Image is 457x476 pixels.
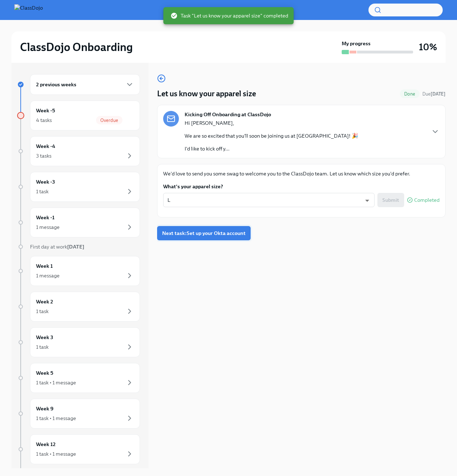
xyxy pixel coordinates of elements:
div: 4 tasks [36,117,52,124]
h6: Week -4 [36,142,55,150]
h6: Week 2 [36,298,53,306]
span: First day at work [30,244,84,250]
span: Done [400,91,420,97]
img: ClassDojo [14,4,43,16]
a: Week -11 message [17,208,140,237]
div: 1 message [36,272,60,279]
div: 1 task • 1 message [36,415,76,422]
div: 1 task [36,188,49,195]
h6: Week 12 [36,440,56,448]
div: 1 task • 1 message [36,379,76,386]
a: First day at work[DATE] [17,243,140,250]
div: 1 task • 1 message [36,450,76,457]
strong: My progress [342,40,371,47]
p: I'd like to kick off y... [185,145,358,152]
strong: [DATE] [431,91,446,97]
div: 1 task [36,343,49,350]
span: Overdue [96,118,122,123]
h6: 2 previous weeks [36,81,76,88]
p: We are so excited that you'll soon be joining us at [GEOGRAPHIC_DATA]! 🎉 [185,132,358,139]
button: Next task:Set up your Okta account [157,226,251,240]
a: Week -54 tasksOverdue [17,101,140,130]
a: Week 31 task [17,327,140,357]
label: What's your apparel size? [163,183,440,190]
span: Next task : Set up your Okta account [162,230,246,237]
strong: [DATE] [67,244,84,250]
a: Week -43 tasks [17,136,140,166]
a: Week 21 task [17,292,140,322]
span: Completed [414,198,440,203]
span: Due [422,91,446,97]
h6: Week -5 [36,107,55,114]
h6: Week 5 [36,369,53,377]
h6: Week 3 [36,333,53,341]
h3: 10% [419,41,437,53]
a: Week 11 message [17,256,140,286]
p: Hi [PERSON_NAME], [185,119,358,127]
a: Week 91 task • 1 message [17,399,140,429]
h2: ClassDojo Onboarding [20,40,133,54]
div: 2 previous weeks [30,74,140,95]
p: We'd love to send you some swag to welcome you to the ClassDojo team. Let us know which size you'... [163,170,440,177]
div: 1 task [36,308,49,315]
h6: Week 1 [36,262,53,270]
h6: Week 9 [36,405,54,413]
h4: Let us know your apparel size [157,88,256,99]
strong: Kicking Off Onboarding at ClassDojo [185,111,271,118]
div: 1 message [36,224,60,231]
h6: Week -1 [36,214,55,221]
a: Week 51 task • 1 message [17,363,140,393]
a: Week -31 task [17,172,140,202]
div: L [163,193,375,207]
a: Week 121 task • 1 message [17,434,140,464]
span: August 24th, 2025 09:00 [422,91,446,97]
div: 3 tasks [36,152,51,159]
span: Task "Let us know your apparel size" completed [171,12,288,19]
h6: Week -3 [36,178,55,186]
